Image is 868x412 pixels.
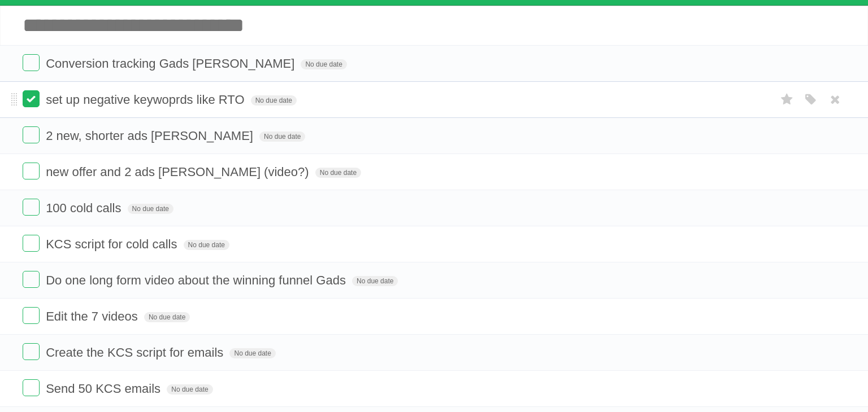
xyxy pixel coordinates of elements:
label: Done [23,343,40,360]
span: No due date [128,204,173,214]
span: 2 new, shorter ads [PERSON_NAME] [46,129,256,143]
span: 100 cold calls [46,201,124,215]
span: new offer and 2 ads [PERSON_NAME] (video?) [46,165,311,179]
label: Done [23,235,40,252]
span: set up negative keywoprds like RTO [46,93,247,107]
label: Done [23,307,40,324]
label: Done [23,90,40,107]
span: Send 50 KCS emails [46,382,163,396]
span: No due date [229,348,275,358]
label: Done [23,379,40,396]
label: Done [23,163,40,179]
span: Edit the 7 videos [46,309,141,323]
span: Conversion tracking Gads [PERSON_NAME] [46,56,297,71]
span: No due date [144,312,190,322]
label: Done [23,126,40,143]
span: No due date [352,276,398,286]
span: No due date [301,59,346,69]
label: Done [23,271,40,288]
label: Done [23,199,40,216]
span: No due date [251,95,297,106]
span: KCS script for cold calls [46,237,180,251]
span: No due date [259,132,305,142]
label: Star task [776,90,798,109]
span: No due date [167,384,212,395]
span: Do one long form video about the winning funnel Gads [46,273,349,287]
span: Create the KCS script for emails [46,345,226,360]
span: No due date [184,240,229,250]
span: No due date [315,168,361,178]
label: Done [23,54,40,71]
